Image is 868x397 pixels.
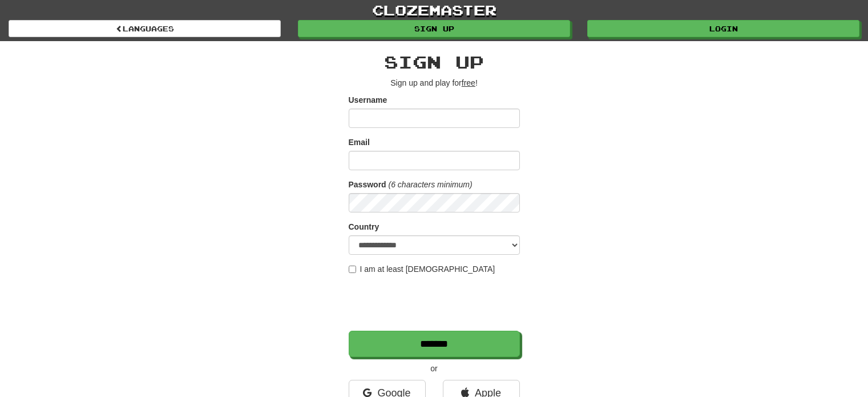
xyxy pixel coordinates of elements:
[349,137,370,148] label: Email
[349,77,520,89] p: Sign up and play for !
[349,221,380,232] label: Country
[587,20,859,37] a: Login
[298,20,570,37] a: Sign up
[349,53,520,71] h2: Sign up
[389,180,473,189] em: (6 characters minimum)
[462,78,475,87] u: free
[349,179,386,190] label: Password
[349,363,520,374] p: or
[349,280,522,325] iframe: reCAPTCHA
[9,20,281,37] a: Languages
[349,266,356,273] input: I am at least [DEMOGRAPHIC_DATA]
[349,94,387,106] label: Username
[349,263,495,275] label: I am at least [DEMOGRAPHIC_DATA]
